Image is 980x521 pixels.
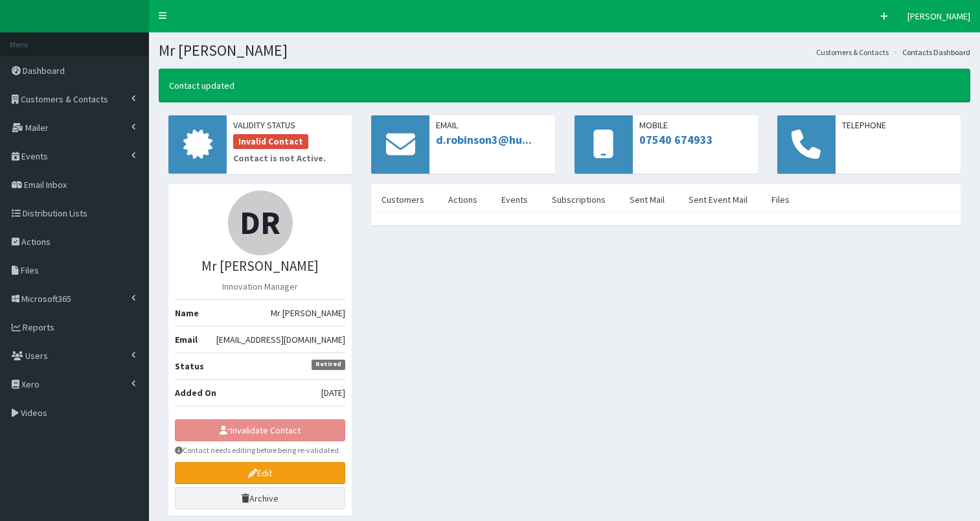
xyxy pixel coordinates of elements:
span: Mr [PERSON_NAME] [271,307,345,319]
span: [PERSON_NAME] [907,10,970,22]
a: Archive [175,487,345,509]
a: Sent Mail [619,186,675,213]
span: Events [21,150,48,162]
div: Contact updated [159,69,970,102]
span: Distribution Lists [23,207,87,219]
span: Videos [21,407,47,419]
span: Customers & Contacts [21,93,108,105]
span: Mobile [639,119,751,132]
span: Telephone [842,119,954,132]
b: Status [175,360,204,372]
span: Users [25,350,48,362]
b: Name [175,307,199,319]
span: Mailer [25,122,49,133]
a: Subscriptions [541,186,616,213]
small: Contact is not Active. [233,152,345,165]
span: Email Inbox [24,179,67,191]
a: Sent Event Mail [678,186,758,213]
span: Dashboard [23,65,65,76]
h3: Mr [PERSON_NAME] [175,259,345,273]
a: Customers & Contacts [816,47,889,58]
span: DR [240,202,280,243]
li: Contacts Dashboard [890,47,970,58]
a: Actions [438,186,488,213]
a: d.robinson3@hu... [436,132,532,147]
span: Files [21,264,39,276]
span: Invalid Contact [233,134,308,150]
span: [EMAIL_ADDRESS][DOMAIN_NAME] [216,333,345,346]
p: Innovation Manager [175,280,345,293]
b: Email [175,334,198,345]
span: Reports [23,321,54,333]
small: Contact needs editing before being re-validated. [175,445,345,456]
a: Edit [175,462,345,484]
span: Actions [21,236,51,248]
h1: Mr [PERSON_NAME] [159,42,970,59]
span: Validity Status [233,119,345,132]
a: Files [761,186,800,213]
span: Microsoft365 [21,293,71,305]
span: Email [436,119,548,132]
span: Retired [312,360,346,370]
span: Xero [21,378,40,390]
a: 07540 674933 [639,132,713,147]
a: Customers [371,186,435,213]
b: Added On [175,387,216,399]
span: [DATE] [321,386,345,399]
a: Events [491,186,538,213]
